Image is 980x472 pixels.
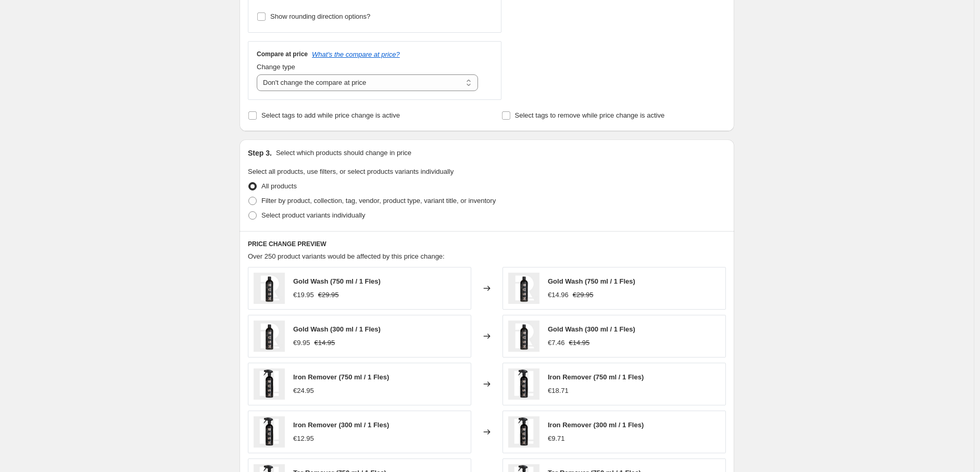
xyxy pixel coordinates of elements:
[261,111,400,119] span: Select tags to add while price change is active
[261,182,297,190] span: All products
[548,421,644,429] span: Iron Remover (300 ml / 1 Fles)
[548,386,569,396] div: €18.71
[548,433,565,444] div: €9.71
[254,368,285,400] img: R_80x.png
[293,325,381,333] span: Gold Wash (300 ml / 1 Fles)
[293,433,314,444] div: €12.95
[548,373,644,381] span: Iron Remover (750 ml / 1 Fles)
[248,168,454,175] span: Select all products, use filters, or select products variants individually
[508,321,539,352] img: R_3afb06f9-3256-4d1f-946f-86b4a7630c75_80x.png
[276,148,411,158] p: Select which products should change in price
[293,386,314,396] div: €24.95
[254,321,285,352] img: R_3afb06f9-3256-4d1f-946f-86b4a7630c75_80x.png
[315,338,335,348] strike: €14.95
[293,290,314,300] div: €19.95
[293,277,381,285] span: Gold Wash (750 ml / 1 Fles)
[270,12,370,20] span: Show rounding direction options?
[293,421,389,429] span: Iron Remover (300 ml / 1 Fles)
[573,290,594,300] strike: €29.95
[508,273,539,304] img: R_3afb06f9-3256-4d1f-946f-86b4a7630c75_80x.png
[508,416,539,448] img: R_80x.png
[569,338,590,348] strike: €14.95
[261,211,365,219] span: Select product variants individually
[318,290,339,300] strike: €29.95
[254,416,285,448] img: R_80x.png
[293,373,389,381] span: Iron Remover (750 ml / 1 Fles)
[293,338,310,348] div: €9.95
[515,111,665,119] span: Select tags to remove while price change is active
[248,240,726,248] h6: PRICE CHANGE PREVIEW
[257,50,308,58] h3: Compare at price
[257,63,295,71] span: Change type
[254,273,285,304] img: R_3afb06f9-3256-4d1f-946f-86b4a7630c75_80x.png
[248,252,445,260] span: Over 250 product variants would be affected by this price change:
[261,197,496,205] span: Filter by product, collection, tag, vendor, product type, variant title, or inventory
[248,148,272,158] h2: Step 3.
[312,50,400,58] button: What's the compare at price?
[508,368,539,400] img: R_80x.png
[548,325,635,333] span: Gold Wash (300 ml / 1 Fles)
[548,277,635,285] span: Gold Wash (750 ml / 1 Fles)
[548,290,569,300] div: €14.96
[548,338,565,348] div: €7.46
